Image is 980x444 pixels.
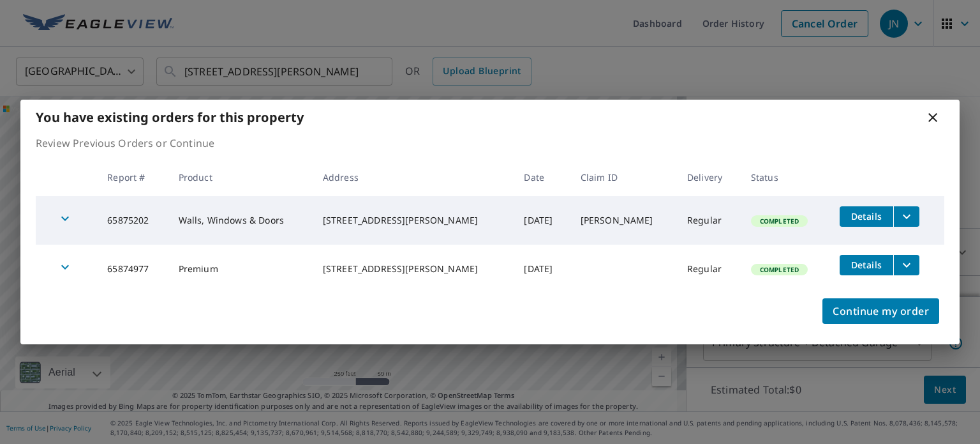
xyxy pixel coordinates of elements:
[840,255,893,275] button: detailsBtn-65874977
[677,158,741,196] th: Delivery
[752,265,806,274] span: Completed
[677,196,741,245] td: Regular
[840,206,893,227] button: detailsBtn-65875202
[847,259,886,271] span: Details
[677,245,741,293] td: Regular
[36,109,304,126] b: You have existing orders for this property
[822,298,939,324] button: Continue my order
[741,158,829,196] th: Status
[514,196,570,245] td: [DATE]
[36,135,944,151] p: Review Previous Orders or Continue
[570,158,677,196] th: Claim ID
[752,217,806,226] span: Completed
[893,206,919,227] button: filesDropdownBtn-65875202
[97,158,168,196] th: Report #
[168,158,313,196] th: Product
[323,263,504,275] div: [STREET_ADDRESS][PERSON_NAME]
[313,158,514,196] th: Address
[97,196,168,245] td: 65875202
[168,196,313,245] td: Walls, Windows & Doors
[168,245,313,293] td: Premium
[833,302,929,320] span: Continue my order
[514,245,570,293] td: [DATE]
[570,196,677,245] td: [PERSON_NAME]
[847,210,886,222] span: Details
[893,255,919,275] button: filesDropdownBtn-65874977
[97,245,168,293] td: 65874977
[514,158,570,196] th: Date
[323,214,504,227] div: [STREET_ADDRESS][PERSON_NAME]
